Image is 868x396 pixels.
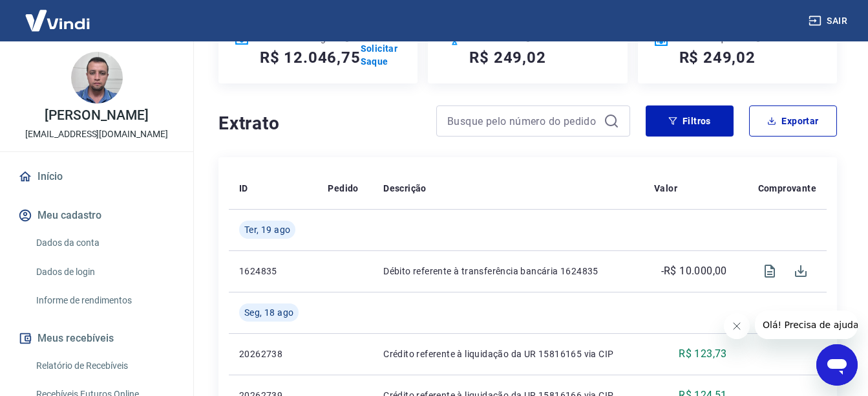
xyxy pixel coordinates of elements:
img: Vindi [16,1,100,40]
p: ID [239,182,248,195]
a: Dados da conta [31,230,178,256]
button: Meus recebíveis [16,324,178,353]
p: Pedido [328,182,358,195]
button: Exportar [749,105,837,137]
span: Ter, 19 ago [244,223,290,236]
h5: R$ 249,02 [469,47,545,68]
p: 1624835 [239,265,307,278]
a: Informe de rendimentos [31,287,178,314]
span: Seg, 18 ago [244,306,293,319]
p: Comprovante [758,182,816,195]
iframe: Botão para abrir a janela de mensagens [816,344,858,386]
p: Crédito referente à liquidação da UR 15816165 via CIP [383,347,633,360]
a: Relatório de Recebíveis [31,353,178,379]
button: Filtros [646,105,734,137]
iframe: Mensagem da empresa [755,311,858,339]
h5: R$ 12.046,75 [260,47,361,68]
span: Visualizar [754,256,785,287]
button: Sair [806,9,852,33]
span: Olá! Precisa de ajuda? [8,9,109,19]
p: [PERSON_NAME] [45,109,148,122]
img: 981a66ad-7de9-411d-b141-d99b1e9a0ea2.jpeg [71,52,123,104]
h4: Extrato [218,111,421,137]
p: [EMAIL_ADDRESS][DOMAIN_NAME] [25,127,168,141]
p: -R$ 10.000,00 [661,263,727,279]
span: Download [785,256,816,287]
button: Meu cadastro [16,201,178,230]
iframe: Fechar mensagem [724,313,750,339]
input: Busque pelo número do pedido [447,111,598,131]
p: Débito referente à transferência bancária 1624835 [383,265,633,278]
p: Valor [654,182,677,195]
a: Início [16,162,178,191]
p: Descrição [383,182,427,195]
p: R$ 123,73 [679,346,727,362]
p: 20262738 [239,347,307,360]
a: Solicitar Saque [361,42,403,68]
h5: R$ 249,02 [679,47,756,68]
a: Dados de login [31,259,178,285]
